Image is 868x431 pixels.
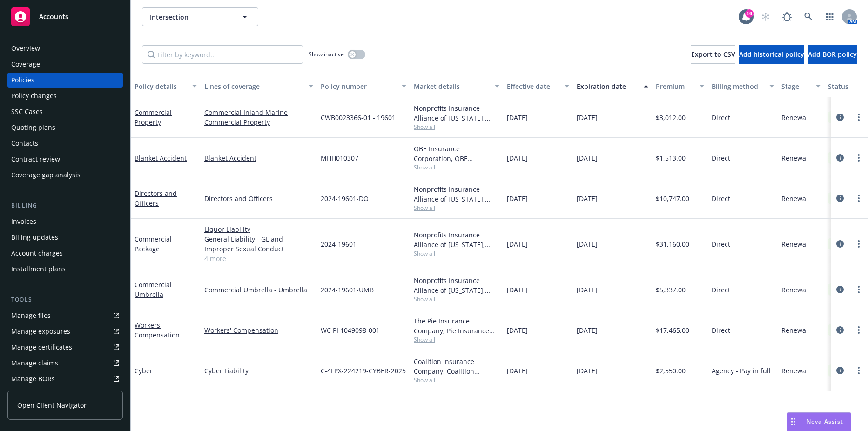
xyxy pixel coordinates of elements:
a: more [853,238,864,249]
a: Workers' Compensation [204,325,313,335]
a: Coverage [7,57,123,72]
span: Agency - Pay in full [712,366,771,376]
div: Expiration date [577,81,638,91]
div: Lines of coverage [204,81,303,91]
a: Liquor Liability [204,224,313,234]
a: Accounts [7,4,123,30]
div: Policies [11,73,34,88]
button: Policy details [131,75,201,97]
span: [DATE] [507,194,528,203]
div: Invoices [11,214,36,229]
div: Billing updates [11,230,58,245]
span: $2,550.00 [656,366,686,376]
div: Overview [11,41,40,56]
div: Contacts [11,136,38,151]
div: Manage certificates [11,340,72,355]
div: 16 [745,9,754,18]
a: Account charges [7,246,123,261]
a: circleInformation [834,238,846,249]
span: Show all [414,376,499,384]
div: Coverage gap analysis [11,168,81,182]
span: [DATE] [577,366,598,376]
span: 2024-19601-UMB [321,285,374,295]
span: Renewal [781,366,808,376]
button: Add historical policy [739,45,804,64]
a: Manage certificates [7,340,123,355]
div: Contract review [11,152,60,167]
span: [DATE] [507,285,528,295]
span: $10,747.00 [656,194,689,203]
span: Renewal [781,113,808,122]
button: Intersection [142,7,258,26]
span: [DATE] [507,366,528,376]
div: Policy number [321,81,396,91]
a: SSC Cases [7,104,123,119]
div: Market details [414,81,489,91]
a: more [853,112,864,123]
span: $17,465.00 [656,325,689,335]
span: Accounts [39,13,68,20]
div: Manage claims [11,356,58,370]
a: Blanket Accident [204,153,313,163]
a: Manage BORs [7,371,123,386]
span: Renewal [781,285,808,295]
a: Quoting plans [7,120,123,135]
span: [DATE] [507,325,528,335]
a: circleInformation [834,365,846,376]
a: Search [799,7,818,26]
span: Manage exposures [7,324,123,339]
div: Stage [781,81,810,91]
a: Billing updates [7,230,123,245]
button: Lines of coverage [201,75,317,97]
span: [DATE] [577,113,598,122]
span: [DATE] [507,113,528,122]
a: 4 more [204,254,313,263]
a: Manage claims [7,356,123,370]
a: more [853,284,864,295]
div: Billing method [712,81,764,91]
input: Filter by keyword... [142,45,303,64]
span: [DATE] [577,153,598,163]
a: Report a Bug [778,7,796,26]
span: 2024-19601 [321,239,357,249]
div: Installment plans [11,262,66,276]
a: Commercial Package [135,235,172,253]
span: Direct [712,239,730,249]
span: [DATE] [577,325,598,335]
a: Coverage gap analysis [7,168,123,182]
a: Commercial Inland Marine [204,108,313,117]
div: Nonprofits Insurance Alliance of [US_STATE], Inc., Nonprofits Insurance Alliance of [US_STATE], I... [414,276,499,295]
span: C-4LPX-224219-CYBER-2025 [321,366,406,376]
a: more [853,152,864,163]
div: Nonprofits Insurance Alliance of [US_STATE], Inc., Nonprofits Insurance Alliance of [US_STATE], I... [414,184,499,204]
span: MHH010307 [321,153,358,163]
div: SSC Cases [11,104,43,119]
span: Renewal [781,194,808,203]
a: Directors and Officers [204,194,313,203]
span: [DATE] [577,239,598,249]
span: [DATE] [507,153,528,163]
span: [DATE] [507,239,528,249]
a: General Liability - GL and Improper Sexual Conduct [204,234,313,254]
div: Effective date [507,81,559,91]
span: Intersection [150,12,230,22]
span: CWB0023366-01 - 19601 [321,113,396,122]
a: Commercial Umbrella - Umbrella [204,285,313,295]
a: circleInformation [834,284,846,295]
a: more [853,365,864,376]
a: Switch app [821,7,839,26]
a: Contacts [7,136,123,151]
div: Account charges [11,246,63,261]
a: Commercial Property [135,108,172,127]
a: Directors and Officers [135,189,177,208]
span: Add BOR policy [808,50,857,59]
a: Start snowing [756,7,775,26]
span: Direct [712,325,730,335]
span: Nova Assist [807,418,843,425]
a: Blanket Accident [135,154,187,162]
div: Coverage [11,57,40,72]
div: Manage BORs [11,371,55,386]
div: Coalition Insurance Company, Coalition Insurance Solutions (Carrier), CRC Group [414,357,499,376]
a: circleInformation [834,152,846,163]
button: Market details [410,75,503,97]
